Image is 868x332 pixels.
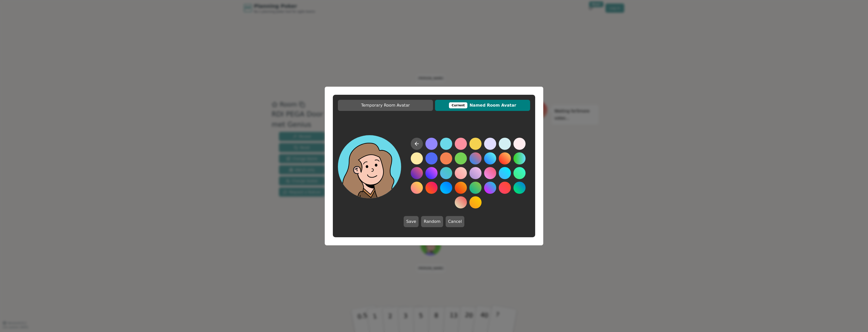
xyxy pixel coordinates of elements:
[438,102,528,108] span: Named Room Avatar
[404,216,419,227] button: Save
[446,216,464,227] button: Cancel
[340,102,430,108] span: Temporary Room Avatar
[421,216,443,227] button: Random
[435,100,530,111] button: CurrentNamed Room Avatar
[338,100,433,111] button: Temporary Room Avatar
[449,102,468,108] div: This avatar will be displayed in dedicated rooms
